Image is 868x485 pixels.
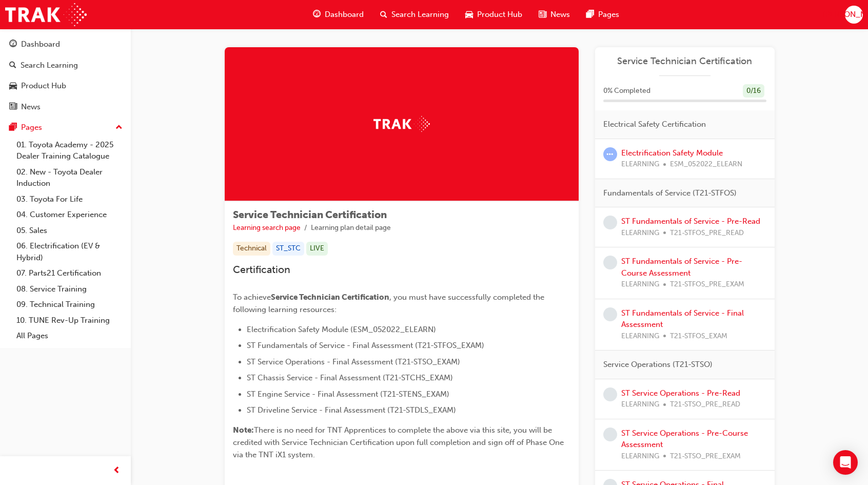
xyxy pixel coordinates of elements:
[5,3,87,26] img: Trak
[603,256,617,269] span: learningRecordVerb_NONE-icon
[12,313,127,328] a: 10. TUNE Rev-Up Training
[621,217,760,226] a: ST Fundamentals of Service - Pre-Read
[247,341,484,350] span: ST Fundamentals of Service - Final Assessment (T21-STFOS_EXAM)
[586,8,594,21] span: pages-icon
[530,4,578,25] a: news-iconNews
[457,4,530,25] a: car-iconProduct Hub
[670,279,744,290] span: T21-STFOS_PRE_EXAM
[247,357,460,366] span: ST Service Operations - Final Assessment (T21-STSO_EXAM)
[311,222,391,234] li: Learning plan detail page
[603,387,617,401] span: learningRecordVerb_NONE-icon
[603,428,617,441] span: learningRecordVerb_NONE-icon
[115,121,123,134] span: up-icon
[621,257,742,278] a: ST Fundamentals of Service - Pre-Course Assessment
[247,390,449,399] span: ST Engine Service - Final Assessment (T21-STENS_EXAM)
[391,9,449,21] span: Search Learning
[4,76,127,95] a: Product Hub
[603,359,713,371] span: Service Operations (T21-STSO)
[12,238,127,265] a: 06. Electrification (EV & Hybrid)
[233,293,546,314] span: , you must have successfully completed the following learning resources:
[233,425,566,459] span: There is no need for TNT Apprentices to complete the above via this site, you will be credited wi...
[621,399,659,411] span: ELEARNING
[845,6,863,24] button: [PERSON_NAME]
[233,425,254,435] span: Note:
[233,264,290,276] span: Certification
[4,118,127,137] button: Pages
[4,35,127,54] a: Dashboard
[4,33,127,118] button: DashboardSearch LearningProduct HubNews
[271,293,389,302] span: Service Technician Certification
[621,389,740,398] a: ST Service Operations - Pre-Read
[621,227,659,239] span: ELEARNING
[603,85,650,97] span: 0 % Completed
[621,279,659,290] span: ELEARNING
[380,8,387,21] span: search-icon
[325,9,364,21] span: Dashboard
[603,307,617,321] span: learningRecordVerb_NONE-icon
[670,451,741,462] span: T21-STSO_PRE_EXAM
[670,331,727,342] span: T21-STFOS_EXAM
[12,265,127,281] a: 07. Parts21 Certification
[603,119,706,130] span: Electrical Safety Certification
[21,101,41,113] div: News
[465,8,473,21] span: car-icon
[12,328,127,344] a: All Pages
[621,148,723,158] a: Electrification Safety Module
[21,122,42,133] div: Pages
[12,223,127,239] a: 05. Sales
[621,308,744,329] a: ST Fundamentals of Service - Final Assessment
[477,9,522,21] span: Product Hub
[313,8,321,21] span: guage-icon
[4,98,127,117] a: News
[12,281,127,297] a: 08. Service Training
[21,38,60,50] div: Dashboard
[12,207,127,223] a: 04. Customer Experience
[233,293,271,302] span: To achieve
[247,325,436,334] span: Electrification Safety Module (ESM_052022_ELEARN)
[550,9,570,21] span: News
[12,297,127,313] a: 09. Technical Training
[603,187,737,199] span: Fundamentals of Service (T21-STFOS)
[603,147,617,161] span: learningRecordVerb_ATTEMPT-icon
[539,8,546,21] span: news-icon
[578,4,627,25] a: pages-iconPages
[373,116,430,132] img: Trak
[4,56,127,75] a: Search Learning
[603,216,617,229] span: learningRecordVerb_NONE-icon
[603,55,766,67] a: Service Technician Certification
[9,40,17,49] span: guage-icon
[12,164,127,191] a: 02. New - Toyota Dealer Induction
[305,4,372,25] a: guage-iconDashboard
[743,84,764,98] div: 0 / 16
[233,209,387,221] span: Service Technician Certification
[9,103,17,112] span: news-icon
[113,464,121,477] span: prev-icon
[247,405,456,415] span: ST Driveline Service - Final Assessment (T21-STDLS_EXAM)
[9,123,17,132] span: pages-icon
[272,242,304,256] div: ST_STC
[12,191,127,207] a: 03. Toyota For Life
[621,429,748,450] a: ST Service Operations - Pre-Course Assessment
[9,61,16,70] span: search-icon
[21,80,66,92] div: Product Hub
[621,451,659,462] span: ELEARNING
[306,242,328,256] div: LIVE
[670,159,742,170] span: ESM_052022_ELEARN
[372,4,457,25] a: search-iconSearch Learning
[233,223,301,232] a: Learning search page
[670,399,740,411] span: T21-STSO_PRE_READ
[9,82,17,91] span: car-icon
[621,159,659,170] span: ELEARNING
[233,242,270,256] div: Technical
[833,450,858,475] div: Open Intercom Messenger
[21,60,78,71] div: Search Learning
[670,227,744,239] span: T21-STFOS_PRE_READ
[621,331,659,342] span: ELEARNING
[247,373,453,382] span: ST Chassis Service - Final Assessment (T21-STCHS_EXAM)
[598,9,619,21] span: Pages
[12,137,127,164] a: 01. Toyota Academy - 2025 Dealer Training Catalogue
